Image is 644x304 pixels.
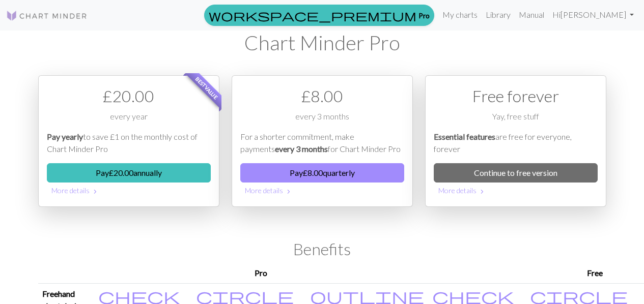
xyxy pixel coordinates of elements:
div: £ 8.00 [240,84,404,108]
div: Free forever [434,84,598,108]
div: Free option [425,75,606,207]
h2: Benefits [38,239,606,259]
a: My charts [438,5,482,25]
img: Logo [6,10,88,22]
a: Continue to free version [434,163,598,183]
span: chevron_right [91,187,99,197]
div: Payment option 2 [232,75,413,207]
button: More details [434,183,598,198]
p: For a shorter commitment, make payments for Chart Minder Pro [240,131,404,155]
div: every 3 months [240,110,404,131]
p: are free for everyone, forever [434,131,598,155]
div: Payment option 1 [38,75,219,207]
button: More details [47,183,211,198]
em: Pay yearly [47,132,83,141]
span: chevron_right [285,187,293,197]
em: Essential features [434,132,495,141]
a: Library [482,5,515,25]
i: Included [98,288,424,304]
th: Pro [94,263,428,284]
a: Pro [204,5,434,26]
div: £ 20.00 [47,84,211,108]
button: Pay£8.00quarterly [240,163,404,183]
button: More details [240,183,404,198]
a: Manual [515,5,548,25]
p: to save £1 on the monthly cost of Chart Minder Pro [47,131,211,155]
div: Yay, free stuff [434,110,598,131]
button: Pay£20.00annually [47,163,211,183]
span: chevron_right [478,187,486,197]
span: workspace_premium [209,8,416,22]
h1: Chart Minder Pro [38,31,606,55]
span: Best value [185,67,228,110]
a: Hi[PERSON_NAME] [548,5,638,25]
div: every year [47,110,211,131]
em: every 3 months [275,144,328,154]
